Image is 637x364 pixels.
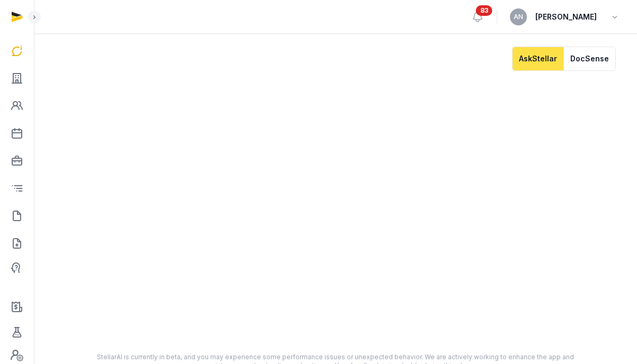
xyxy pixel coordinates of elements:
[476,5,492,16] span: 83
[535,11,597,23] span: [PERSON_NAME]
[510,8,527,25] button: AN
[512,47,563,71] button: AskStellar
[514,14,523,20] span: AN
[563,47,616,71] button: DocSense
